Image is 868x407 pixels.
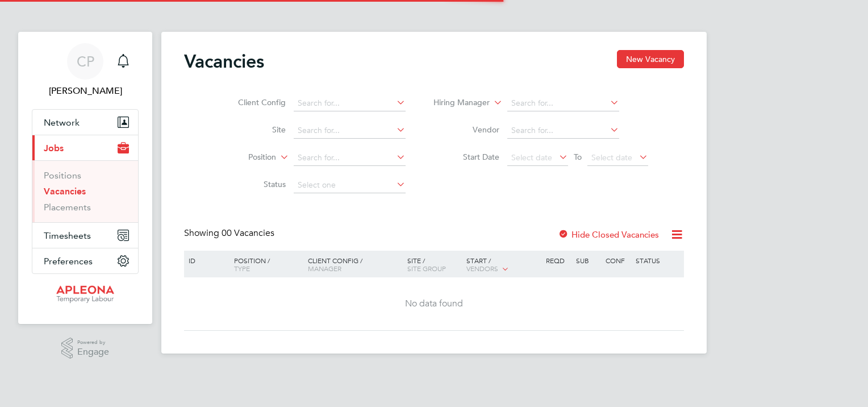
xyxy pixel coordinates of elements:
[184,50,264,73] h2: Vacancies
[44,186,86,197] a: Vacancies
[294,123,406,139] input: Search for...
[32,285,139,304] a: Go to home page
[633,251,682,270] div: Status
[32,135,138,160] button: Jobs
[220,179,286,189] label: Status
[32,160,138,222] div: Jobs
[305,251,404,278] div: Client Config /
[570,149,585,164] span: To
[511,152,552,163] span: Select date
[211,152,276,163] label: Position
[77,338,109,347] span: Powered by
[44,117,80,128] span: Network
[186,298,682,310] div: No data found
[226,251,305,278] div: Position /
[44,256,93,267] span: Preferences
[573,251,603,270] div: Sub
[507,95,619,111] input: Search for...
[407,264,446,273] span: Site Group
[32,110,138,135] button: Network
[308,264,341,273] span: Manager
[404,251,464,278] div: Site /
[543,251,573,270] div: Reqd
[44,170,81,181] a: Positions
[77,54,94,69] span: CP
[466,264,498,273] span: Vendors
[18,32,152,324] nav: Main navigation
[591,152,632,163] span: Select date
[234,264,250,273] span: Type
[77,347,109,357] span: Engage
[294,150,406,166] input: Search for...
[434,152,499,162] label: Start Date
[603,251,632,270] div: Conf
[222,227,274,239] span: 00 Vacancies
[44,143,64,153] span: Jobs
[507,123,619,139] input: Search for...
[61,338,110,359] a: Powered byEngage
[294,177,406,193] input: Select one
[464,251,543,279] div: Start /
[32,43,139,98] a: CP[PERSON_NAME]
[56,285,114,304] img: apleona-logo-retina.png
[424,97,490,109] label: Hiring Manager
[294,95,406,111] input: Search for...
[617,50,684,68] button: New Vacancy
[184,227,277,239] div: Showing
[186,251,226,270] div: ID
[44,202,91,213] a: Placements
[32,248,138,273] button: Preferences
[434,124,499,135] label: Vendor
[32,223,138,248] button: Timesheets
[32,84,139,98] span: Christopher Perkins
[220,97,286,107] label: Client Config
[220,124,286,135] label: Site
[558,229,659,240] label: Hide Closed Vacancies
[44,230,91,241] span: Timesheets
